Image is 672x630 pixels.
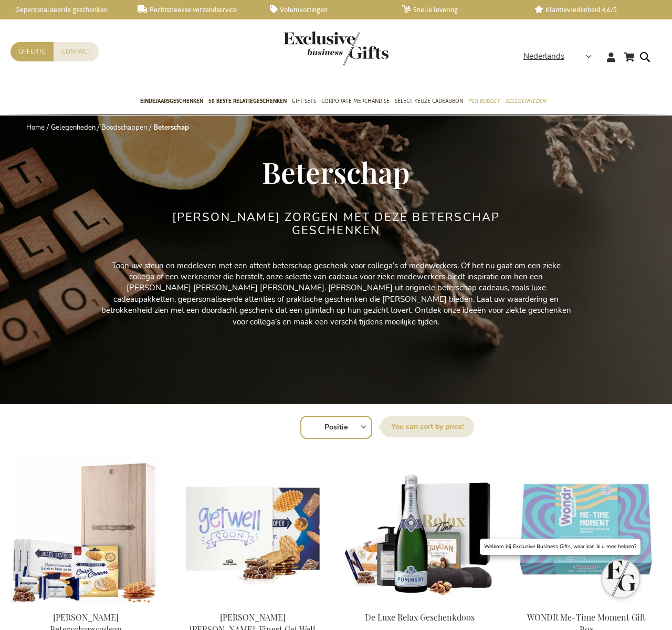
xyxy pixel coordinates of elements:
a: Offerte [10,42,54,61]
span: Corporate Merchandise [321,96,390,107]
a: Per Budget [468,89,500,115]
a: Snelle levering [402,5,518,14]
a: 50 beste relatiegeschenken [208,89,287,115]
label: Sorteer op [381,416,474,437]
strong: Beterschap [153,123,189,132]
span: 50 beste relatiegeschenken [208,96,287,107]
a: De Luxe Relax Geschenkdoos [365,612,475,623]
h2: [PERSON_NAME] ZORGEN MET DEZE BETERSCHAP GESCHENKEN [139,211,533,236]
span: Beterschap [262,152,410,191]
a: Klanttevredenheid 4,6/5 [534,5,650,14]
p: Toon uw steun en medeleven met een attent beterschap geschenk voor collega’s of medewerkers. Of h... [100,260,572,328]
a: Home [26,123,45,132]
img: The Luxury Relax Gift Box [344,456,495,603]
a: Gelegenheden [51,123,96,132]
a: Boodschappen [101,123,147,132]
img: Jules Destrooper Get Well Comforts [10,456,161,603]
a: Gepersonaliseerde geschenken [5,5,121,14]
a: Rechtstreekse verzendservice [138,5,253,14]
span: Gelegenheden [505,96,546,107]
span: Eindejaarsgeschenken [140,96,203,107]
a: Gelegenheden [505,89,546,115]
a: Select Keuze Cadeaubon [395,89,463,115]
span: Nederlands [523,50,564,62]
span: Select Keuze Cadeaubon [395,96,463,107]
a: Volumkortingen [270,5,385,14]
img: Jules Destrooper Jules' Finest Get Well Soon Gift Box [177,456,328,603]
a: Jules Destrooper Jules' Finest Get Well Soon Gift Box [177,598,328,608]
span: Per Budget [468,96,500,107]
a: store logo [283,31,336,66]
span: Gift Sets [292,96,316,107]
a: Jules Destrooper Get Well Comforts [10,598,161,608]
a: The Luxury Relax Gift Box [344,598,495,608]
a: Eindejaarsgeschenken [140,89,203,115]
a: Corporate Merchandise [321,89,390,115]
img: WONDR Me-Time Moment Gift Box [511,456,661,603]
a: Contact [54,42,99,61]
a: WONDR Me-Time Moment Gift Box [511,598,661,608]
a: Gift Sets [292,89,316,115]
img: Exclusive Business gifts logo [283,31,388,66]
